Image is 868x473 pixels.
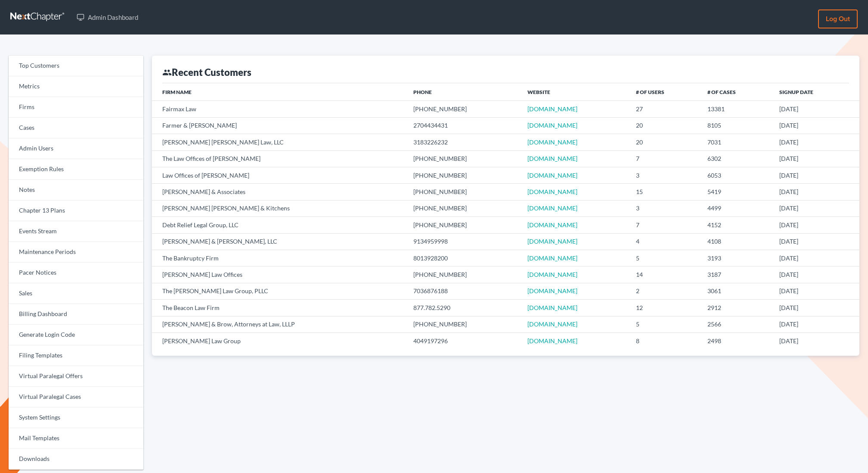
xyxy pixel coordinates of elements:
td: Fairmax Law [152,101,406,117]
td: [PERSON_NAME] Law Group [152,333,406,349]
a: [DOMAIN_NAME] [527,337,577,345]
td: [PERSON_NAME] & [PERSON_NAME], LLC [152,233,406,250]
td: [DATE] [772,316,859,332]
a: [DOMAIN_NAME] [527,155,577,162]
a: Generate Login Code [9,325,143,345]
td: [DATE] [772,233,859,250]
td: [PERSON_NAME] & Associates [152,184,406,200]
td: The Beacon Law Firm [152,300,406,316]
th: # of Users [629,83,701,100]
a: Billing Dashboard [9,304,143,325]
td: 3187 [701,266,772,283]
td: [DATE] [772,283,859,299]
td: 13381 [701,101,772,117]
td: [PHONE_NUMBER] [406,217,521,233]
td: 14 [629,266,701,283]
td: 7031 [701,134,772,150]
td: 877.782.5290 [406,300,521,316]
a: Firms [9,97,143,118]
td: [DATE] [772,333,859,349]
td: 3061 [701,283,772,299]
td: [DATE] [772,250,859,266]
a: Metrics [9,76,143,97]
td: 4152 [701,217,772,233]
a: [DOMAIN_NAME] [527,221,577,229]
td: 5 [629,250,701,266]
a: Chapter 13 Plans [9,200,143,221]
td: The [PERSON_NAME] Law Group, PLLC [152,283,406,299]
th: Signup Date [772,83,859,100]
td: 3 [629,200,701,216]
td: 8105 [701,117,772,134]
td: [PHONE_NUMBER] [406,316,521,332]
td: [PERSON_NAME] Law Offices [152,266,406,283]
a: Virtual Paralegal Cases [9,387,143,407]
td: 3 [629,167,701,183]
div: Recent Customers [162,66,251,78]
td: [DATE] [772,300,859,316]
a: [DOMAIN_NAME] [527,320,577,328]
a: Downloads [9,449,143,470]
td: 9134959998 [406,233,521,250]
td: [PERSON_NAME] [PERSON_NAME] & Kitchens [152,200,406,216]
td: 6053 [701,167,772,183]
td: 4108 [701,233,772,250]
td: The Bankruptcy Firm [152,250,406,266]
a: Log out [818,9,858,28]
td: [PHONE_NUMBER] [406,101,521,117]
td: 3183226232 [406,134,521,150]
td: 3193 [701,250,772,266]
td: [DATE] [772,117,859,134]
td: 2704434431 [406,117,521,134]
td: 4 [629,233,701,250]
td: 4499 [701,200,772,216]
a: Maintenance Periods [9,242,143,263]
a: Exemption Rules [9,159,143,180]
td: 5 [629,316,701,332]
td: [DATE] [772,266,859,283]
td: 8013928200 [406,250,521,266]
td: [DATE] [772,150,859,167]
td: 6302 [701,150,772,167]
td: 2 [629,283,701,299]
td: [DATE] [772,101,859,117]
td: 2912 [701,300,772,316]
a: [DOMAIN_NAME] [527,122,577,129]
td: [PHONE_NUMBER] [406,200,521,216]
td: 5419 [701,184,772,200]
td: 20 [629,134,701,150]
td: Law Offices of [PERSON_NAME] [152,167,406,183]
td: [PHONE_NUMBER] [406,184,521,200]
td: Farmer & [PERSON_NAME] [152,117,406,134]
a: [DOMAIN_NAME] [527,271,577,278]
a: [DOMAIN_NAME] [527,188,577,195]
a: [DOMAIN_NAME] [527,204,577,212]
a: Admin Users [9,138,143,159]
td: 8 [629,333,701,349]
td: 20 [629,117,701,134]
a: Cases [9,118,143,138]
td: 2566 [701,316,772,332]
a: Top Customers [9,56,143,76]
a: [DOMAIN_NAME] [527,105,577,113]
a: Mail Templates [9,428,143,449]
td: 7036876188 [406,283,521,299]
a: Admin Dashboard [72,9,143,25]
a: Pacer Notices [9,263,143,283]
a: Events Stream [9,221,143,242]
a: [DOMAIN_NAME] [527,172,577,179]
i: group [162,68,172,77]
a: Virtual Paralegal Offers [9,366,143,387]
a: [DOMAIN_NAME] [527,138,577,146]
td: 12 [629,300,701,316]
td: [PERSON_NAME] & Brow, Attorneys at Law, LLLP [152,316,406,332]
td: [DATE] [772,184,859,200]
a: [DOMAIN_NAME] [527,254,577,262]
a: Sales [9,283,143,304]
th: Firm Name [152,83,406,100]
td: [PERSON_NAME] [PERSON_NAME] Law, LLC [152,134,406,150]
td: 4049197296 [406,333,521,349]
a: Filing Templates [9,345,143,366]
td: 2498 [701,333,772,349]
td: [PHONE_NUMBER] [406,167,521,183]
